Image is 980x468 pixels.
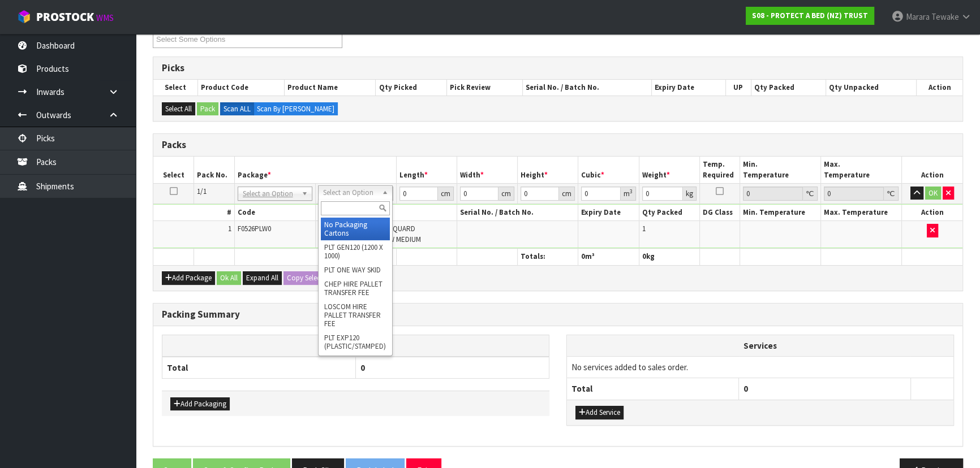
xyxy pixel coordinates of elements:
[170,397,230,411] button: Add Packaging
[315,205,457,221] th: Name
[567,356,953,378] td: No services added to sales order.
[578,249,639,265] th: m³
[683,187,697,201] div: kg
[752,11,868,20] strong: S08 - PROTECT A BED (NZ) TRUST
[243,271,282,285] button: Expand All
[821,157,902,183] th: Max. Temperature
[194,157,235,183] th: Pack No.
[642,252,646,261] span: 0
[925,187,941,200] button: OK
[438,187,454,201] div: cm
[238,224,271,233] span: F0526PLW0
[518,157,578,183] th: Height
[902,205,962,221] th: Action
[931,11,959,22] span: Tewake
[197,187,207,196] span: 1/1
[746,7,874,25] a: S08 - PROTECT A BED (NZ) TRUST
[396,157,457,183] th: Length
[498,187,514,201] div: cm
[651,80,725,96] th: Expiry Date
[234,205,315,221] th: Code
[283,271,333,285] button: Copy Selected
[162,309,954,320] h3: Packing Summary
[162,140,954,150] h3: Packs
[559,187,575,201] div: cm
[740,157,821,183] th: Min. Temperature
[228,224,231,233] span: 1
[578,205,639,221] th: Expiry Date
[162,102,195,116] button: Select All
[803,187,818,201] div: ℃
[220,102,254,116] label: Scan ALL
[699,157,740,183] th: Temp. Required
[826,80,917,96] th: Qty Unpacked
[153,80,197,96] th: Select
[17,10,31,24] img: cube-alt.png
[642,224,646,233] span: 1
[153,205,234,221] th: #
[162,335,549,357] th: Packagings
[285,80,376,96] th: Product Name
[243,187,297,201] span: Select an Option
[321,331,390,353] li: PLT EXP120 (PLASTIC/STAMPED)
[567,335,953,357] th: Services
[162,357,356,379] th: Total
[96,12,114,23] small: WMS
[323,186,377,200] span: Select an Option
[360,362,365,373] span: 0
[321,218,390,240] li: No Packaging Cartons
[884,187,899,201] div: ℃
[457,157,517,183] th: Width
[523,80,652,96] th: Serial No. / Batch No.
[162,271,215,285] button: Add Package
[725,80,751,96] th: UP
[197,80,284,96] th: Product Code
[639,205,699,221] th: Qty Packed
[457,205,578,221] th: Serial No. / Batch No.
[581,252,585,261] span: 0
[518,249,578,265] th: Totals:
[751,80,826,96] th: Qty Packed
[162,63,954,73] h3: Picks
[621,187,636,201] div: m
[36,10,94,24] span: ProStock
[906,11,930,22] span: Marara
[916,80,962,96] th: Action
[447,80,523,96] th: Pick Review
[630,188,633,195] sup: 3
[567,378,739,400] th: Total
[376,80,447,96] th: Qty Picked
[253,102,338,116] label: Scan By [PERSON_NAME]
[639,157,699,183] th: Weight
[321,277,390,300] li: CHEP HIRE PALLET TRANSFER FEE
[902,157,962,183] th: Action
[821,205,902,221] th: Max. Temperature
[321,240,390,263] li: PLT GEN120 (1200 X 1000)
[321,263,390,277] li: PLT ONE WAY SKID
[217,271,241,285] button: Ok All
[153,157,194,183] th: Select
[699,205,740,221] th: DG Class
[246,273,278,283] span: Expand All
[575,406,624,419] button: Add Service
[197,102,218,116] button: Pack
[740,205,821,221] th: Min. Temperature
[234,157,396,183] th: Package
[321,300,390,331] li: LOSCOM HIRE PALLET TRANSFER FEE
[578,157,639,183] th: Cubic
[743,383,748,394] span: 0
[639,249,699,265] th: kg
